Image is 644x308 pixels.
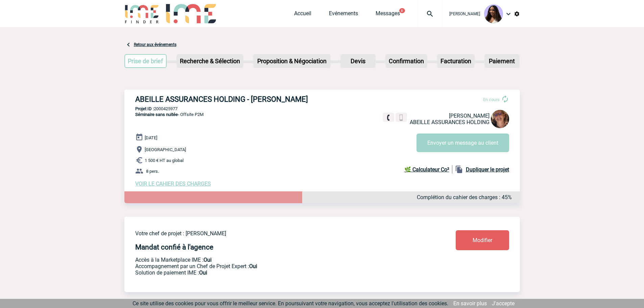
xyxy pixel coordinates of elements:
a: Evénements [329,10,358,20]
p: Proposition & Négociation [254,55,330,67]
b: Projet ID : [135,106,154,111]
b: Oui [199,269,207,276]
p: Prestation payante [135,263,416,269]
b: Oui [204,257,212,263]
img: portable.png [398,115,404,121]
img: file_copy-black-24dp.png [455,165,463,173]
p: Conformité aux process achat client, Prise en charge de la facturation, Mutualisation de plusieur... [135,269,416,276]
span: [DATE] [145,135,157,140]
p: Paiement [485,55,519,67]
b: Dupliquer le projet [466,166,509,173]
span: Ce site utilise des cookies pour vous offrir le meilleur service. En poursuivant votre navigation... [133,300,448,307]
a: VOIR LE CAHIER DES CHARGES [135,181,211,187]
p: Facturation [438,55,474,67]
button: Envoyer un message au client [416,134,509,152]
p: Accès à la Marketplace IME : [135,257,416,263]
b: Oui [249,263,257,269]
h3: ABEILLE ASSURANCES HOLDING - [PERSON_NAME] [135,95,338,103]
img: IME-Finder [124,4,160,23]
span: - Offsite P2M [135,112,204,117]
p: Devis [341,55,375,67]
span: [PERSON_NAME] [449,11,480,16]
img: 128244-0.jpg [491,110,509,128]
p: Recherche & Sélection [177,55,243,67]
span: [PERSON_NAME] [449,113,490,119]
span: [GEOGRAPHIC_DATA] [145,147,186,152]
a: Messages [376,10,400,20]
span: En cours [483,97,500,102]
a: Accueil [294,10,311,20]
a: En savoir plus [453,300,487,307]
a: 🌿 Calculateur Co² [404,165,452,173]
span: Modifier [473,237,492,243]
p: Prise de brief [125,55,166,67]
h4: Mandat confié à l'agence [135,243,213,251]
p: 2000425977 [124,106,520,111]
img: 131234-0.jpg [484,4,503,23]
p: Confirmation [386,55,427,67]
span: Séminaire sans nuitée [135,112,178,117]
p: Votre chef de projet : [PERSON_NAME] [135,230,416,237]
span: ABEILLE ASSURANCES HOLDING [410,119,490,125]
b: 🌿 Calculateur Co² [404,166,449,173]
button: 8 [399,8,405,13]
span: 8 pers. [146,169,159,174]
img: fixe.png [385,115,391,121]
span: 1 500 € HT au global [145,158,184,163]
a: Retour aux événements [134,42,176,47]
a: J'accepte [492,300,515,307]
